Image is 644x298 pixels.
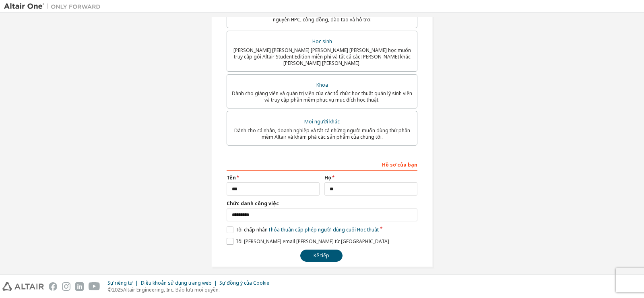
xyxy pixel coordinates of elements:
[107,279,133,286] font: Sự riêng tư
[49,282,57,291] img: facebook.svg
[89,282,100,291] img: youtube.svg
[235,238,389,245] font: Tôi [PERSON_NAME] email [PERSON_NAME] từ [GEOGRAPHIC_DATA]
[62,282,70,291] img: instagram.svg
[227,200,279,207] font: Chức danh công việc
[357,226,379,233] font: Học thuật
[232,90,412,103] font: Dành cho giảng viên và quản trị viên của các tổ chức học thuật quản lý sinh viên và truy cập phần...
[112,286,123,293] font: 2025
[234,127,410,140] font: Dành cho cá nhân, doanh nghiệp và tất cả những người muốn dùng thử phần mềm Altair và khám phá cá...
[233,47,411,67] font: [PERSON_NAME] [PERSON_NAME] [PERSON_NAME] [PERSON_NAME] học muốn truy cập gói Altair Student Edit...
[316,81,328,88] font: Khoa
[4,2,105,10] img: Altair One
[235,226,268,233] font: Tôi chấp nhận
[123,286,220,293] font: Altair Engineering, Inc. Bảo lưu mọi quyền.
[268,226,356,233] font: Thỏa thuận cấp phép người dùng cuối
[140,279,212,286] font: Điều khoản sử dụng trang web
[324,174,331,181] font: Họ
[300,250,343,262] button: Kế tiếp
[304,118,340,125] font: Mọi người khác
[75,282,84,291] img: linkedin.svg
[107,286,112,293] font: ©
[314,252,329,259] font: Kế tiếp
[312,38,332,45] font: Học sinh
[382,161,417,168] font: Hồ sơ của bạn
[227,174,236,181] font: Tên
[2,282,44,291] img: altair_logo.svg
[219,279,269,286] font: Sự đồng ý của Cookie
